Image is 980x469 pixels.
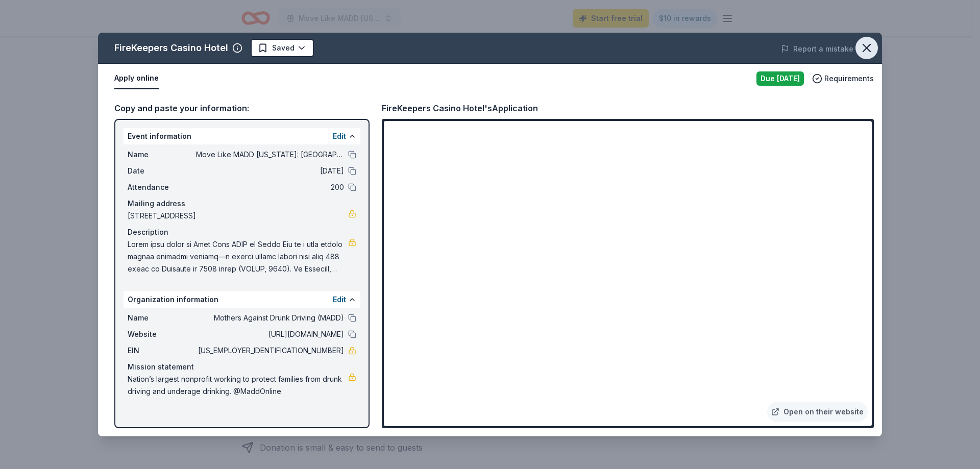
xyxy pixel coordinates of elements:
button: Apply online [114,68,159,89]
button: Edit [333,293,346,306]
span: Saved [272,42,295,54]
span: [STREET_ADDRESS] [128,210,348,222]
div: Organization information [124,291,360,308]
div: FireKeepers Casino Hotel's Application [382,102,538,115]
div: Mailing address [128,198,356,210]
div: Event information [124,128,360,144]
div: FireKeepers Casino Hotel [114,40,228,56]
span: Website [128,328,196,340]
span: [US_EMPLOYER_IDENTIFICATION_NUMBER] [196,344,344,357]
span: Nation’s largest nonprofit working to protect families from drunk driving and underage drinking. ... [128,373,348,398]
span: Attendance [128,181,196,193]
div: Copy and paste your information: [114,102,370,115]
div: Due [DATE] [756,71,804,86]
span: Mothers Against Drunk Driving (MADD) [196,312,344,324]
button: Report a mistake [781,43,853,55]
div: Description [128,226,356,238]
span: [URL][DOMAIN_NAME] [196,328,344,340]
span: 200 [196,181,344,193]
span: [DATE] [196,165,344,177]
span: EIN [128,344,196,357]
a: Open on their website [767,402,868,422]
span: Lorem ipsu dolor si Amet Cons ADIP el Seddo Eiu te i utla etdolo magnaa enimadmi veniamq—n exerci... [128,238,348,275]
span: Move Like MADD [US_STATE]: [GEOGRAPHIC_DATA] 2025 [196,149,344,161]
span: Name [128,312,196,324]
button: Edit [333,130,346,142]
span: Requirements [824,72,874,85]
span: Name [128,149,196,161]
span: Date [128,165,196,177]
button: Saved [251,39,314,57]
button: Requirements [812,72,874,85]
div: Mission statement [128,361,356,373]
